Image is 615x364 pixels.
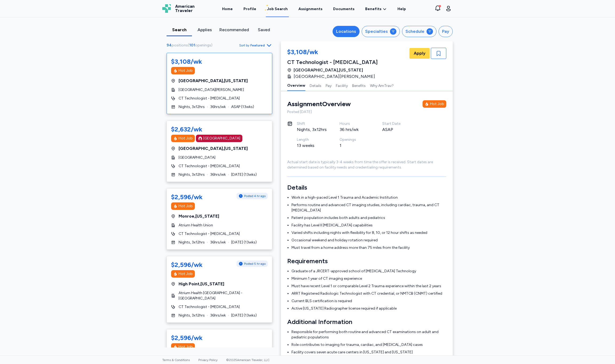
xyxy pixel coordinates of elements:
[210,104,226,110] span: 36 hrs/wk
[291,298,446,304] li: Current BLS certification is required
[333,26,360,37] button: Locations
[231,172,257,177] span: [DATE] ( 13 wks)
[179,96,240,101] span: CT Technologist - [MEDICAL_DATA]
[179,213,219,219] span: Monroe , [US_STATE]
[405,28,424,35] div: Schedule
[167,43,215,48] div: ( )
[294,67,363,73] span: [GEOGRAPHIC_DATA] , [US_STATE]
[194,27,215,33] div: Applies
[414,50,425,57] span: Apply
[287,159,446,170] div: Actual start date is typically 3-4 weeks from time the offer is received. Start dates are determi...
[336,80,348,91] button: Facility
[179,231,240,237] span: CT Technologist - [MEDICAL_DATA]
[287,183,446,192] h3: Details
[171,261,203,269] div: $2,596/wk
[179,344,193,350] div: Hot Job
[287,109,446,115] div: Posted [DATE]
[198,358,218,362] a: Privacy Policy
[171,57,202,66] div: $3,108/wk
[287,318,446,326] h3: Additional Information
[179,68,193,73] div: Hot Job
[297,142,327,149] div: 13 weeks
[162,4,171,13] img: Logo
[291,291,446,296] li: ARRT Registered Radiologic Technologist with CT credential, or NMTCB (CNMT) certified
[287,58,378,66] div: CT Technologist - [MEDICAL_DATA]
[210,240,226,245] span: 36 hrs/wk
[352,80,366,91] button: Benefits
[340,137,369,142] div: Openings
[297,126,327,133] div: Nights, 3x12hrs
[287,100,351,108] div: Assignment Overview
[179,223,213,228] span: Atrium Health Union
[340,121,369,126] div: Hours
[340,142,369,149] div: 1
[167,43,172,47] span: 94
[291,202,446,213] li: Performs routine and advanced CT imaging studies, including cardiac, trauma, and CT [MEDICAL_DATA]
[179,271,193,277] div: Hot Job
[219,27,249,33] div: Recommended
[171,334,203,342] div: $2,596/wk
[179,145,248,152] span: [GEOGRAPHIC_DATA] , [US_STATE]
[231,104,254,110] span: ASAP ( 13 wks)
[226,358,270,362] span: © 2025 American Traveler, LLC
[439,26,453,37] button: Pay
[250,43,265,47] span: Featured
[244,262,266,266] span: Posted 5 hr ago
[294,73,375,80] span: [GEOGRAPHIC_DATA][PERSON_NAME]
[402,26,436,37] button: Schedule
[291,223,446,228] li: Facility has Level II [MEDICAL_DATA] capabilities
[179,78,248,84] span: [GEOGRAPHIC_DATA] , [US_STATE]
[179,313,205,318] span: Nights, 3x12hrs
[179,136,193,141] div: Hot Job
[287,80,305,91] button: Overview
[291,238,446,243] li: Occasional weekend and holiday rotation required
[297,137,327,142] div: Length
[287,257,446,265] h3: Requirements
[326,80,332,91] button: Pay
[253,27,274,33] div: Saved
[239,43,249,47] span: Sort by
[442,28,449,35] div: Pay
[291,215,446,221] li: Patient population includes both adults and pediatrics
[291,283,446,289] li: Must have recent Level 1 or comparable Level 2 Trauma experience within the last 2 years
[169,27,190,33] div: Search
[291,329,446,340] li: Responsible for performing both routine and advanced CT examinations on adult and pediatric popul...
[310,80,321,91] button: Details
[171,193,203,201] div: $2,596/wk
[239,42,272,49] button: Sort byFeatured
[291,245,446,250] li: Must travel from a home address more than 75 miles from the facility
[340,126,369,133] div: 36 hrs/wk
[267,6,288,12] div: Job Search
[189,43,195,47] span: 101
[171,125,202,134] div: $2,632/wk
[291,342,446,347] li: Role contributes to imaging for trauma, cardiac, and [MEDICAL_DATA] cases
[409,48,430,59] button: Apply
[362,26,400,37] button: Specialties
[210,172,226,177] span: 36 hrs/wk
[370,80,394,91] button: Why AmTrav?
[179,240,205,245] span: Nights, 3x12hrs
[365,6,381,12] span: Benefits
[195,43,211,47] span: openings
[210,313,226,318] span: 36 hrs/wk
[179,203,193,209] div: Hot Job
[291,230,446,235] li: Varied shifts including nights with flexibility for 8, 10, or 12 hour shifts as needed
[179,281,224,287] span: High Point , [US_STATE]
[365,28,388,35] div: Specialties
[297,121,327,126] div: Shift
[231,313,257,318] span: [DATE] ( 13 wks)
[266,1,289,17] a: Job Search
[203,136,240,141] div: [GEOGRAPHIC_DATA]
[365,6,387,12] a: Benefits
[336,28,356,35] div: Locations
[162,358,190,362] a: Terms & Conditions
[175,4,195,13] span: American Traveler
[231,240,257,245] span: [DATE] ( 13 wks)
[179,87,244,93] span: [GEOGRAPHIC_DATA][PERSON_NAME]
[244,194,266,198] span: Posted 4 hr ago
[430,101,444,107] div: Hot Job
[291,276,446,281] li: Minimum 1 year of CT imaging experience
[382,121,412,126] div: Start Date
[291,306,446,311] li: Active [US_STATE] Radiographer license required if applicable
[172,43,188,47] span: positions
